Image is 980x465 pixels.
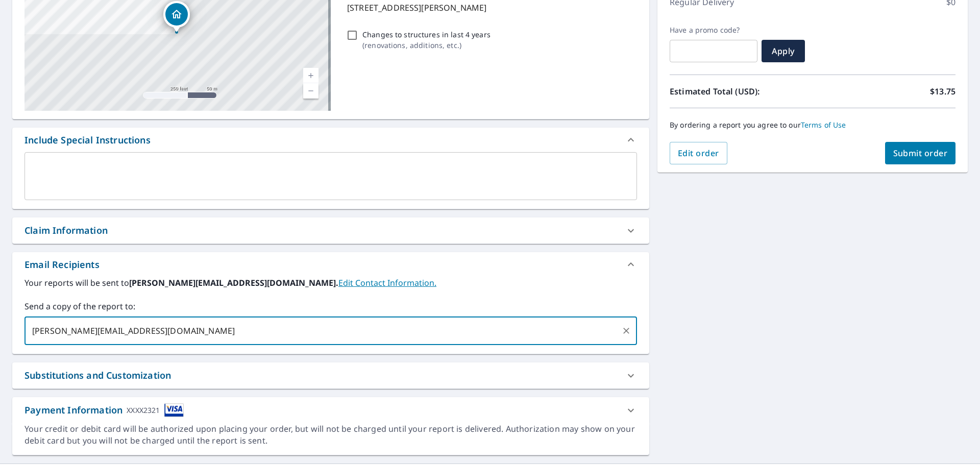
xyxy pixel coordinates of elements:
p: By ordering a report you agree to our [670,120,955,130]
div: Payment Information [24,403,184,417]
div: Include Special Instructions [24,133,151,147]
div: Claim Information [24,224,108,237]
button: Edit order [670,142,727,164]
span: Submit order [893,148,948,159]
span: Apply [770,45,797,57]
a: EditContactInfo [338,277,436,288]
div: Claim Information [12,217,649,243]
div: Substitutions and Customization [24,369,171,382]
button: Clear [619,324,633,338]
p: Changes to structures in last 4 years [362,29,491,40]
div: Email Recipients [12,252,649,277]
div: Payment InformationXXXX2321cardImage [12,397,649,423]
b: [PERSON_NAME][EMAIL_ADDRESS][DOMAIN_NAME]. [129,277,338,288]
p: [STREET_ADDRESS][PERSON_NAME] [347,2,633,14]
div: Include Special Instructions [12,128,649,152]
img: cardImage [164,403,184,417]
p: Estimated Total (USD): [670,85,813,97]
p: ( renovations, additions, etc. ) [362,40,491,51]
div: Email Recipients [24,258,100,272]
button: Apply [762,40,805,62]
div: Dropped pin, building 1, Residential property, 1389 Corrigan St Elburn, IL 60119 [163,1,190,33]
div: Your credit or debit card will be authorized upon placing your order, but will not be charged unt... [24,423,637,447]
a: Current Level 17, Zoom In [303,68,318,83]
div: Substitutions and Customization [12,362,649,388]
div: XXXX2321 [127,403,160,417]
p: $13.75 [930,85,955,97]
button: Submit order [885,142,956,164]
label: Have a promo code? [670,26,757,35]
span: Edit order [678,148,719,159]
label: Your reports will be sent to [24,277,637,289]
label: Send a copy of the report to: [24,300,637,312]
a: Terms of Use [801,120,846,130]
a: Current Level 17, Zoom Out [303,83,318,99]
